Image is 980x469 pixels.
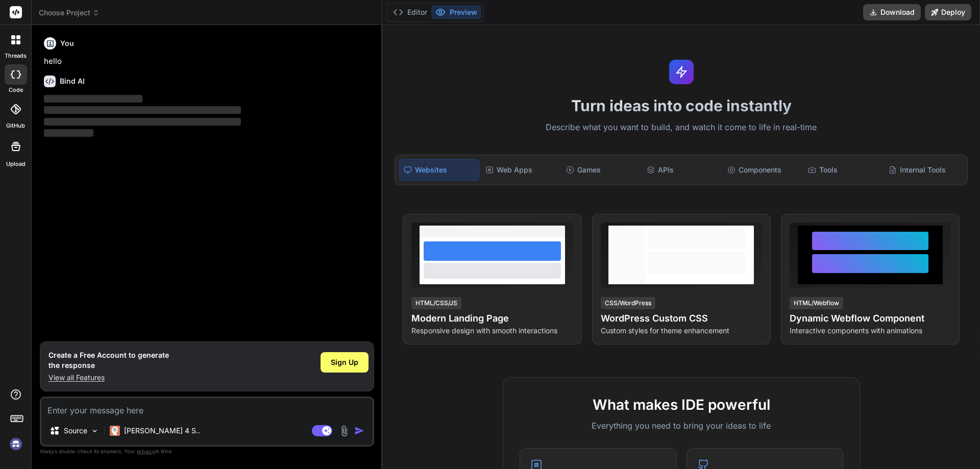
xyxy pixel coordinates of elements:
h4: WordPress Custom CSS [601,311,762,326]
span: ‌ [44,129,93,137]
p: Describe what you want to build, and watch it come to life in real-time [388,121,974,134]
p: Interactive components with animations [790,326,951,336]
h1: Create a Free Account to generate the response [48,350,169,371]
label: threads [5,52,27,60]
img: Claude 4 Sonnet [110,426,120,436]
div: Internal Tools [885,159,963,181]
img: icon [354,426,364,436]
h4: Modern Landing Page [411,311,573,326]
h1: Turn ideas into code instantly [388,96,974,115]
p: Always double-check its answers. Your in Bind [40,447,374,456]
p: Custom styles for theme enhancement [601,326,762,336]
button: Preview [431,5,481,19]
p: hello [44,56,372,67]
span: privacy [137,448,155,454]
div: APIs [643,159,721,181]
p: Responsive design with smooth interactions [411,326,573,336]
div: Web Apps [481,159,560,181]
button: Deploy [925,4,971,20]
img: Pick Models [90,427,99,435]
p: View all Features [48,373,169,383]
div: HTML/CSS/JS [411,297,461,309]
div: HTML/Webflow [790,297,843,309]
div: Components [723,159,802,181]
div: Games [562,159,641,181]
span: ‌ [44,106,241,114]
label: Upload [6,160,26,168]
h2: What makes IDE powerful [520,394,843,415]
img: signin [7,435,24,453]
span: Sign Up [331,357,358,367]
span: ‌ [44,95,142,103]
div: CSS/WordPress [601,297,655,309]
h6: You [60,38,74,48]
span: ‌ [44,118,241,126]
p: Everything you need to bring your ideas to life [520,419,843,432]
h4: Dynamic Webflow Component [790,311,951,326]
img: attachment [338,425,350,437]
p: Source [64,426,87,436]
p: [PERSON_NAME] 4 S.. [124,426,200,436]
h6: Bind AI [60,76,85,86]
button: Editor [389,5,431,19]
label: GitHub [6,121,25,130]
label: code [9,86,23,94]
button: Download [863,4,921,20]
div: Tools [804,159,883,181]
span: Choose Project [39,8,100,18]
div: Websites [399,159,479,181]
